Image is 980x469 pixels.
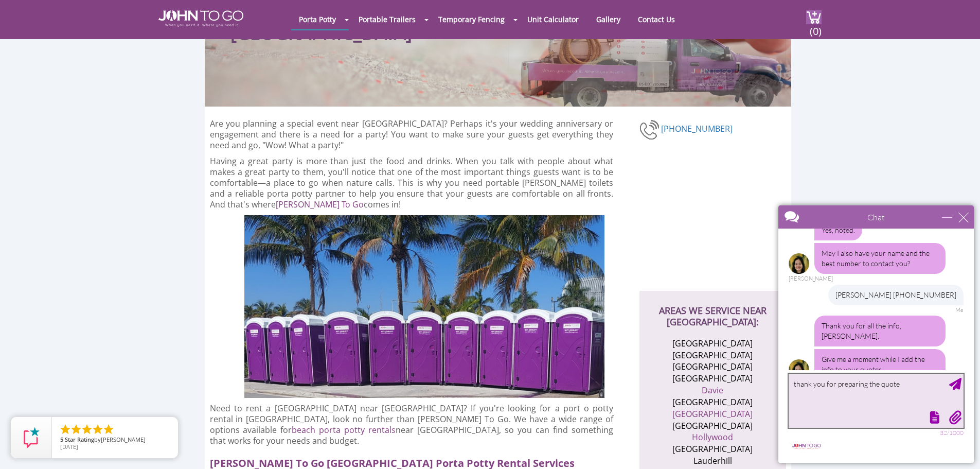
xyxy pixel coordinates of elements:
li: [GEOGRAPHIC_DATA] [663,350,763,361]
li: [GEOGRAPHIC_DATA] [663,338,763,350]
a: Davie [702,385,723,396]
p: Are you planning a special event near [GEOGRAPHIC_DATA]? Perhaps it's your wedding anniversary or... [210,118,614,151]
a: Portable Trailers [351,9,423,29]
li:  [102,423,115,436]
a: Hollywood [692,431,733,443]
span: [PERSON_NAME] [101,436,146,443]
a: [GEOGRAPHIC_DATA] [672,408,753,420]
a: Gallery [589,9,628,29]
li:  [92,423,104,436]
li: [GEOGRAPHIC_DATA] [663,396,763,408]
li: [GEOGRAPHIC_DATA] [663,373,763,385]
a: Porta Potty [291,9,344,29]
li:  [70,423,82,436]
img: Review Rating [21,427,42,448]
li: [GEOGRAPHIC_DATA] [663,420,763,432]
p: Need to rent a [GEOGRAPHIC_DATA] near [GEOGRAPHIC_DATA]? If you're looking for a port o potty ren... [210,403,614,446]
li: Lauderhill [663,455,763,467]
span: [DATE] [60,443,78,450]
h2: AREAS WE SERVICE NEAR [GEOGRAPHIC_DATA]: [650,291,776,327]
li:  [59,423,72,436]
li: [GEOGRAPHIC_DATA] [663,443,763,455]
a: [PERSON_NAME] To Go [276,199,364,210]
iframe: Live Chat Box [772,199,980,469]
img: cart a [806,10,822,24]
li: [GEOGRAPHIC_DATA] [663,361,763,373]
a: Contact Us [630,9,683,29]
img: phone-number [639,118,661,141]
span: 5 [60,436,63,443]
span: Star Rating [65,436,94,443]
span: (0) [809,16,822,38]
a: [PHONE_NUMBER] [661,123,733,134]
span: by [60,437,170,444]
li:  [81,423,93,436]
a: beach porta potty rentals [292,424,396,436]
p: Having a great party is more than just the food and drinks. When you talk with people about what ... [210,156,614,210]
img: Truck [508,11,786,107]
img: port o potty rental Florida [244,215,604,398]
a: Temporary Fencing [431,9,512,29]
a: Unit Calculator [520,9,586,29]
img: JOHN to go [158,10,243,27]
